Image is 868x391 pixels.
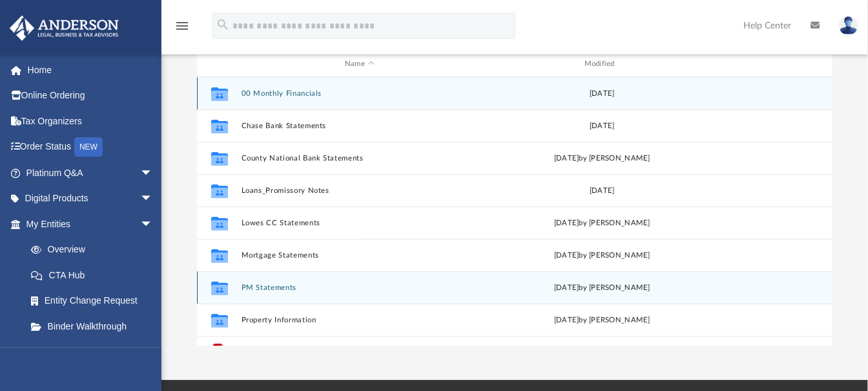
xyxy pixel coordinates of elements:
div: Modified [483,58,720,70]
a: My Blueprint [18,339,166,365]
div: [DATE] [484,88,721,100]
a: CTA Hub [18,262,172,288]
button: Loans_Promissory Notes [241,186,478,195]
div: [DATE] [484,185,721,197]
a: Platinum Q&Aarrow_drop_down [9,160,172,186]
a: Tax Organizers [9,108,172,134]
button: 00 Monthly Financials [241,89,478,98]
img: Anderson Advisors Platinum Portal [6,16,123,41]
button: Mortgage Statements [241,251,478,260]
div: [DATE] by [PERSON_NAME] [484,250,721,262]
a: Overview [18,237,172,263]
a: Home [9,57,172,83]
a: Digital Productsarrow_drop_down [9,186,172,212]
div: [DATE] by [PERSON_NAME] [484,282,721,294]
a: Order StatusNEW [9,134,172,161]
img: User Pic [839,16,858,35]
i: menu [174,18,190,34]
i: search [216,17,230,32]
span: arrow_drop_down [140,186,166,212]
a: menu [174,25,190,34]
div: [DATE] by [PERSON_NAME] [484,315,721,326]
div: [DATE] [484,120,721,132]
a: Online Ordering [9,83,172,109]
div: [DATE] by [PERSON_NAME] [484,153,721,164]
button: Lowes CC Statements [241,219,478,227]
div: NEW [74,137,103,157]
a: Binder Walkthrough [18,313,172,339]
div: [DATE] by [PERSON_NAME] [484,218,721,229]
button: Chase Bank Statements [241,122,478,130]
div: id [726,58,816,70]
div: grid [197,77,833,346]
div: id [202,58,234,70]
span: arrow_drop_down [140,211,166,238]
button: Property Information [241,316,478,324]
button: PM Statements [241,284,478,292]
button: County National Bank Statements [241,154,478,162]
span: arrow_drop_down [140,160,166,186]
a: Entity Change Request [18,288,172,314]
div: Name [240,58,477,70]
a: My Entitiesarrow_drop_down [9,211,172,237]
